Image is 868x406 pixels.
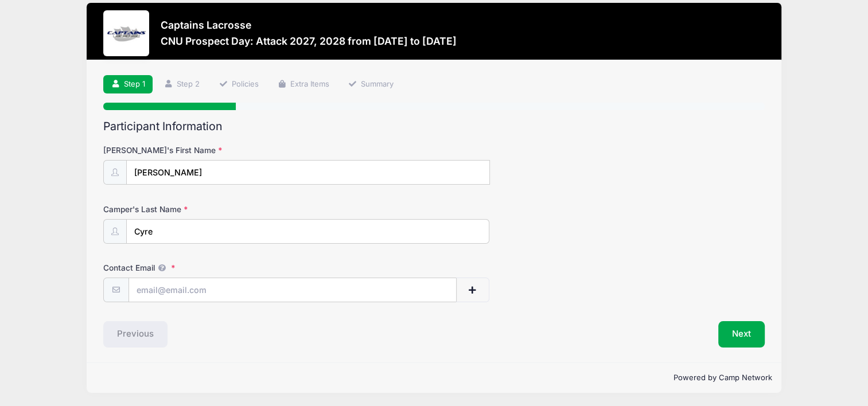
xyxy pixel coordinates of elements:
[103,262,324,274] label: Contact Email
[126,160,489,185] input: Camper's First Name
[103,145,324,156] label: [PERSON_NAME]'s First Name
[126,219,489,244] input: Camper's Last Name
[157,75,208,94] a: Step 2
[211,75,266,94] a: Policies
[129,278,457,302] input: email@email.com
[270,75,337,94] a: Extra Items
[718,321,765,348] button: Next
[340,75,401,94] a: Summary
[103,120,764,133] h2: Participant Information
[103,204,324,215] label: Camper's Last Name
[96,372,772,384] p: Powered by Camp Network
[161,35,457,47] h3: CNU Prospect Day: Attack 2027, 2028 from [DATE] to [DATE]
[103,75,153,94] a: Step 1
[161,19,457,31] h3: Captains Lacrosse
